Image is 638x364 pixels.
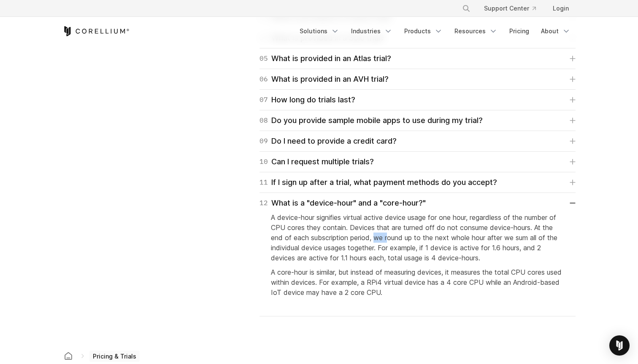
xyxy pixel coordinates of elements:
div: What is a "device-hour" and a "core-hour?" [260,197,426,209]
a: Corellium Home [62,26,130,36]
a: Resources [449,24,503,39]
div: What is provided in an Atlas trial? [260,53,391,64]
a: Products [399,24,448,39]
a: 12What is a "device-hour" and a "core-hour?" [260,197,576,209]
span: 07 [260,94,268,106]
span: Pricing & Trials [89,351,140,362]
a: 09Do I need to provide a credit card? [260,135,576,147]
a: Corellium home [61,350,76,362]
a: Support Center [477,1,543,16]
a: 05What is provided in an Atlas trial? [260,53,576,64]
div: How long do trials last? [260,94,355,106]
a: 11If I sign up after a trial, what payment methods do you accept? [260,177,576,188]
a: Pricing [504,24,534,39]
a: Industries [346,24,397,39]
a: 08Do you provide sample mobile apps to use during my trial? [260,115,576,126]
div: Open Intercom Messenger [609,335,630,356]
p: A core-hour is similar, but instead of measuring devices, it measures the total CPU cores used wi... [271,267,564,297]
a: 07How long do trials last? [260,94,576,106]
div: If I sign up after a trial, what payment methods do you accept? [260,177,497,188]
div: Do I need to provide a credit card? [260,135,397,147]
div: Do you provide sample mobile apps to use during my trial? [260,115,483,126]
div: What is provided in an AVH trial? [260,73,389,85]
span: 09 [260,135,268,147]
span: 06 [260,73,268,85]
div: Navigation Menu [295,24,576,39]
span: 08 [260,115,268,126]
a: Solutions [295,24,344,39]
span: 11 [260,177,268,188]
span: 10 [260,156,268,168]
button: Search [459,1,474,16]
a: About [536,24,576,39]
span: 05 [260,53,268,64]
div: Navigation Menu [452,1,576,16]
span: 12 [260,197,268,209]
p: A device-hour signifies virtual active device usage for one hour, regardless of the number of CPU... [271,212,564,263]
div: Can I request multiple trials? [260,156,374,168]
a: 10Can I request multiple trials? [260,156,576,168]
a: 06What is provided in an AVH trial? [260,73,576,85]
a: Login [546,1,576,16]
